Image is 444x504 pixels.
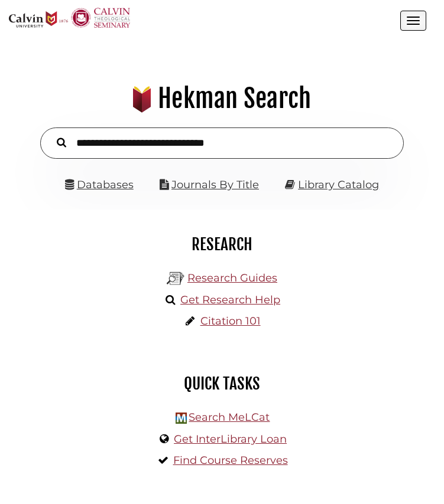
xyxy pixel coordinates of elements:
h2: Research [18,234,426,254]
img: Hekman Library Logo [167,270,184,287]
a: Find Course Reserves [173,454,288,467]
button: Search [51,135,72,149]
a: Journals By Title [171,178,259,191]
a: Get Research Help [180,293,280,306]
a: Citation 101 [200,315,261,328]
h2: Quick Tasks [18,374,426,394]
button: Open the menu [400,11,426,31]
a: Databases [65,178,134,191]
a: Research Guides [187,271,277,284]
img: Hekman Library Logo [176,413,187,424]
a: Get InterLibrary Loan [174,433,287,446]
a: Library Catalog [298,178,379,191]
a: Search MeLCat [189,411,270,424]
i: Search [57,138,66,148]
img: Calvin Theological Seminary [71,8,130,28]
h1: Hekman Search [15,83,429,114]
